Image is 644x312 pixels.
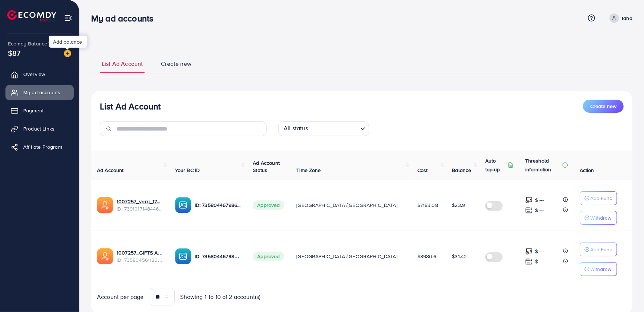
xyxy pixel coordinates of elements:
span: Ad Account [97,167,124,174]
h3: List Ad Account [100,101,161,112]
h3: My ad accounts [91,13,159,24]
a: 1007257_varri_1720855285387 [117,198,163,205]
a: Product Links [5,121,74,136]
img: menu [64,14,72,22]
span: $23.9 [452,201,465,209]
a: taha [607,13,632,23]
a: Payment [5,103,74,118]
span: List Ad Account [102,60,143,68]
p: Threshold information [525,156,561,174]
span: Product Links [23,125,54,132]
button: Add Fund [580,191,617,205]
span: Your BC ID [175,167,200,174]
span: Create new [590,103,616,110]
div: <span class='underline'>1007257_GIFTS ADS_1713178508862</span></br>7358045611263918081 [117,249,163,264]
a: My ad accounts [5,85,74,100]
span: $7183.08 [417,201,438,209]
span: Ad Account Status [253,159,280,174]
button: Withdraw [580,262,617,276]
span: Balance [452,167,471,174]
p: taha [622,14,632,23]
span: Action [580,167,594,174]
div: Add balance [49,36,87,48]
img: top-up amount [525,258,533,265]
span: Showing 1 To 10 of 2 account(s) [181,293,261,301]
input: Search for option [310,123,357,134]
span: $87 [8,48,20,58]
p: $ --- [535,247,544,256]
img: ic-ba-acc.ded83a64.svg [175,197,191,213]
img: top-up amount [525,248,533,255]
img: ic-ba-acc.ded83a64.svg [175,248,191,264]
span: Account per page [97,293,144,301]
img: top-up amount [525,207,533,214]
span: [GEOGRAPHIC_DATA]/[GEOGRAPHIC_DATA] [296,253,397,260]
span: Overview [23,71,45,78]
a: Affiliate Program [5,140,74,154]
p: Withdraw [590,213,611,222]
img: ic-ads-acc.e4c84228.svg [97,197,113,213]
span: $8980.6 [417,253,437,260]
p: $ --- [535,206,544,215]
p: ID: 7358044679864254480 [195,201,242,209]
img: image [64,50,71,57]
span: $31.42 [452,253,467,260]
p: Auto top-up [485,156,506,174]
span: ID: 7391017148446998544 [117,205,163,212]
iframe: Chat [613,279,639,307]
button: Add Fund [580,243,617,256]
span: My ad accounts [23,89,60,96]
p: ID: 7358044679864254480 [195,252,242,261]
img: logo [7,10,56,21]
span: All status [282,123,309,134]
button: Withdraw [580,211,617,225]
span: Ecomdy Balance [8,40,47,47]
span: Create new [161,60,191,68]
img: ic-ads-acc.e4c84228.svg [97,248,113,264]
span: Time Zone [296,167,321,174]
p: $ --- [535,196,544,204]
span: Affiliate Program [23,143,62,151]
span: ID: 7358045611263918081 [117,256,163,264]
span: [GEOGRAPHIC_DATA]/[GEOGRAPHIC_DATA] [296,201,397,209]
p: $ --- [535,257,544,266]
div: Search for option [278,121,369,136]
span: Approved [253,252,284,261]
div: <span class='underline'>1007257_varri_1720855285387</span></br>7391017148446998544 [117,198,163,213]
span: Approved [253,200,284,210]
button: Create new [583,100,624,113]
p: Withdraw [590,265,611,273]
img: top-up amount [525,196,533,204]
p: Add Fund [590,194,612,203]
span: Cost [417,167,428,174]
a: 1007257_GIFTS ADS_1713178508862 [117,249,163,256]
a: Overview [5,67,74,81]
span: Payment [23,107,44,114]
p: Add Fund [590,245,612,254]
